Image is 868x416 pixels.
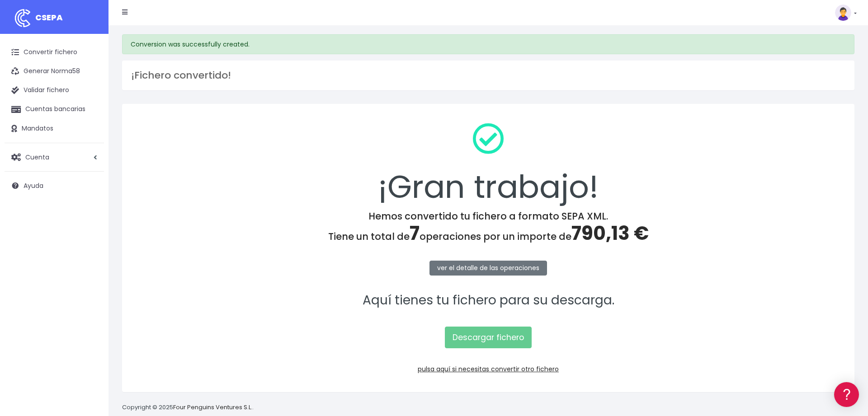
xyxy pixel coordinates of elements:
span: Cuenta [25,152,49,161]
a: Cuenta [5,148,104,167]
a: Información general [9,77,172,91]
p: Copyright © 2025 . [122,403,254,412]
div: Convertir ficheros [9,100,172,108]
a: ver el detalle de las operaciones [429,261,547,276]
a: pulsa aquí si necesitas convertir otro fichero [418,365,559,374]
span: CSEPA [35,12,63,23]
img: logo [11,7,34,29]
a: Mandatos [5,119,104,138]
a: POWERED BY ENCHANT [124,260,174,269]
span: 7 [410,220,420,247]
a: Convertir fichero [5,43,104,62]
a: Four Penguins Ventures S.L. [173,403,252,411]
a: Formatos [9,114,172,128]
a: Problemas habituales [9,128,172,142]
a: Cuentas bancarias [5,100,104,119]
div: ¡Gran trabajo! [134,116,843,210]
a: General [9,194,172,208]
a: API [9,231,172,245]
h4: Hemos convertido tu fichero a formato SEPA XML. Tiene un total de operaciones por un importe de [134,210,843,245]
a: Perfiles de empresas [9,156,172,170]
div: Conversion was successfully created. [122,34,854,54]
div: Información general [9,63,172,71]
a: Videotutoriales [9,142,172,156]
h3: ¡Fichero convertido! [131,70,845,81]
a: Validar fichero [5,81,104,100]
span: Ayuda [24,181,43,190]
span: 790,13 € [571,220,649,247]
a: Generar Norma58 [5,62,104,81]
button: Contáctanos [9,242,172,257]
div: Facturación [9,179,172,188]
p: Aquí tienes tu fichero para su descarga. [134,290,843,311]
div: Programadores [9,217,172,225]
a: Ayuda [5,176,104,195]
a: Descargar fichero [445,327,532,348]
img: profile [835,5,851,21]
